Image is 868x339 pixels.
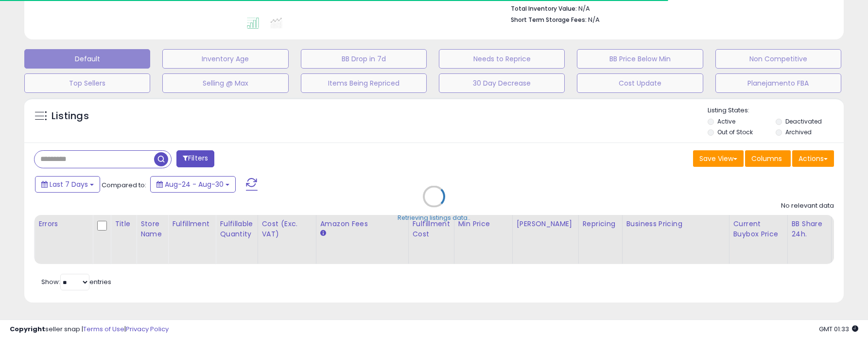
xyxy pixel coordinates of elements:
[162,49,288,69] button: Inventory Age
[577,49,703,69] button: BB Price Below Min
[511,16,587,24] b: Short Term Storage Fees:
[511,2,827,14] li: N/A
[715,73,841,93] button: Planejamento FBA
[511,4,577,13] b: Total Inventory Value:
[162,73,288,93] button: Selling @ Max
[24,73,150,93] button: Top Sellers
[10,324,45,334] strong: Copyright
[83,324,124,334] a: Terms of Use
[439,73,565,93] button: 30 Day Decrease
[398,214,470,222] div: Retrieving listings data..
[301,49,427,69] button: BB Drop in 7d
[577,73,703,93] button: Cost Update
[10,325,169,334] div: seller snap | |
[301,73,427,93] button: Items Being Repriced
[24,49,150,69] button: Default
[819,324,858,334] span: 2025-09-7 01:33 GMT
[588,15,600,24] span: N/A
[126,324,169,334] a: Privacy Policy
[715,49,841,69] button: Non Competitive
[439,49,565,69] button: Needs to Reprice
